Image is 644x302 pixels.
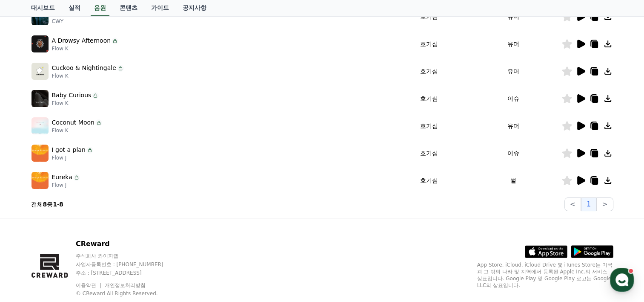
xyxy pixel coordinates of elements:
button: > [596,197,613,211]
td: 호기심 [393,167,466,194]
span: 대화 [78,244,88,251]
td: 유머 [466,3,561,30]
p: A Drowsy Afternoon [52,36,111,45]
p: Flow J [52,182,80,189]
td: 유머 [466,58,561,85]
p: Eureka [52,173,72,182]
img: music [31,90,49,107]
td: 유머 [466,30,561,58]
img: music [31,145,49,162]
p: CReward [76,239,180,249]
td: 썰 [466,167,561,194]
p: Flow K [52,45,119,52]
a: 대화 [56,231,110,253]
p: Flow K [52,127,102,134]
td: 호기심 [393,3,466,30]
td: 호기심 [393,139,466,167]
button: 1 [581,197,596,211]
p: 사업자등록번호 : [PHONE_NUMBER] [76,261,180,268]
td: 이슈 [466,139,561,167]
span: 홈 [27,244,32,251]
span: 설정 [132,244,142,251]
td: 호기심 [393,85,466,112]
p: Flow K [52,100,99,107]
img: music [31,35,49,52]
td: 유머 [466,112,561,139]
p: CWY [52,18,89,25]
p: I got a plan [52,145,86,154]
button: < [564,197,581,211]
p: Coconut Moon [52,118,94,127]
strong: 8 [43,201,47,208]
p: Baby Curious [52,91,92,100]
td: 호기심 [393,30,466,58]
p: 주식회사 와이피랩 [76,253,180,259]
td: 이슈 [466,85,561,112]
p: Flow K [52,73,124,79]
strong: 8 [59,201,63,208]
td: 호기심 [393,58,466,85]
a: 설정 [110,231,163,253]
img: music [31,63,49,80]
p: Cuckoo & Nightingale [52,64,116,73]
img: music [31,117,49,134]
p: App Store, iCloud, iCloud Drive 및 iTunes Store는 미국과 그 밖의 나라 및 지역에서 등록된 Apple Inc.의 서비스 상표입니다. Goo... [477,261,613,289]
a: 개인정보처리방침 [105,282,146,288]
img: music [31,172,49,189]
a: 홈 [3,231,56,253]
img: music [31,8,49,25]
td: 호기심 [393,112,466,139]
a: 이용약관 [76,282,103,288]
p: © CReward All Rights Reserved. [76,290,180,297]
p: 전체 중 - [31,200,63,209]
p: Flow J [52,154,93,161]
p: 주소 : [STREET_ADDRESS] [76,270,180,276]
strong: 1 [53,201,57,208]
